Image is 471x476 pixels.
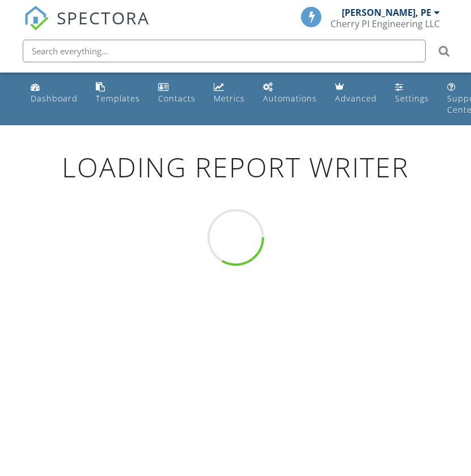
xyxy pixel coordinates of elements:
div: [PERSON_NAME], PE [342,7,431,18]
a: SPECTORA [24,15,150,39]
a: Templates [91,77,145,109]
div: Settings [395,93,429,104]
img: The Best Home Inspection Software - Spectora [24,6,49,31]
a: Metrics [209,77,249,109]
div: Dashboard [31,93,78,104]
a: Automations (Basic) [258,77,321,109]
a: Dashboard [26,77,82,109]
span: SPECTORA [57,6,150,29]
input: Search everything... [23,40,426,62]
a: Advanced [330,77,381,109]
div: Templates [96,93,140,104]
div: Advanced [335,93,377,104]
div: Metrics [214,93,245,104]
div: Cherry PI Engineering LLC [330,18,440,29]
div: Automations [263,93,317,104]
a: Settings [391,77,434,109]
a: Contacts [154,77,200,109]
div: Contacts [158,93,196,104]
